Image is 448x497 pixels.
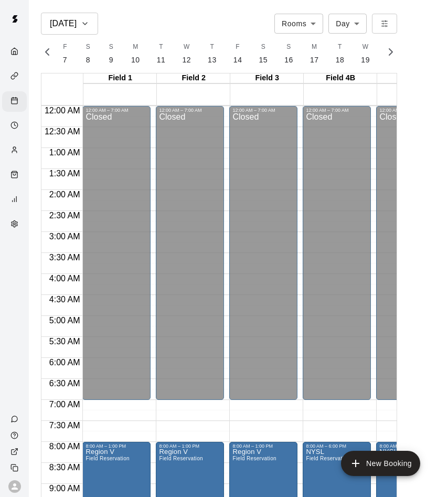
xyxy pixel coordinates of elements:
div: 12:00 AM – 7:00 AM [306,108,368,113]
span: 8:30 AM [47,463,83,472]
span: Field Reservation [159,456,202,461]
a: View public page [2,443,29,460]
span: W [184,42,190,52]
p: 13 [208,55,217,66]
p: 17 [310,55,319,66]
button: S15 [251,39,276,69]
h6: [DATE] [50,16,77,31]
div: Closed [379,113,441,404]
button: W19 [353,39,378,69]
span: 12:30 AM [42,127,83,136]
button: F7 [54,39,77,69]
span: 1:00 AM [47,148,83,157]
div: 12:00 AM – 7:00 AM: Closed [156,106,224,400]
p: 11 [157,55,166,66]
button: M17 [302,39,327,69]
span: F [236,42,240,52]
a: Contact Us [2,411,29,427]
span: F [63,42,67,52]
span: 5:30 AM [47,337,83,346]
p: 10 [131,55,140,66]
div: Closed [232,113,294,404]
p: 16 [284,55,293,66]
div: 12:00 AM – 7:00 AM: Closed [82,106,151,400]
div: Field 4B [304,73,377,83]
div: Closed [159,113,221,404]
span: S [109,42,113,52]
span: M [133,42,138,52]
button: M10 [123,39,148,69]
div: 12:00 AM – 7:00 AM: Closed [303,106,371,400]
span: 2:30 AM [47,211,83,220]
span: 4:00 AM [47,274,83,283]
span: 2:00 AM [47,190,83,199]
div: Closed [86,113,147,404]
div: Field 1 [83,73,157,83]
div: 8:00 AM – 6:00 PM [306,443,368,449]
span: 5:00 AM [47,316,83,325]
button: T18 [327,39,353,69]
div: 8:00 AM – 1:00 PM [232,443,294,449]
span: 3:30 AM [47,253,83,262]
button: W12 [174,39,199,69]
div: 12:00 AM – 7:00 AM [232,108,294,113]
div: Rooms [274,14,323,33]
span: 9:00 AM [47,484,83,493]
span: 4:30 AM [47,295,83,304]
span: T [338,42,342,52]
span: 6:30 AM [47,379,83,388]
div: Field 3 [230,73,304,83]
div: 12:00 AM – 7:00 AM [159,108,221,113]
img: Swift logo [4,8,25,29]
span: W [362,42,369,52]
span: M [312,42,317,52]
span: 7:30 AM [47,421,83,430]
span: T [159,42,163,52]
div: Closed [306,113,368,404]
p: 19 [361,55,370,66]
p: 7 [63,55,67,66]
button: T13 [199,39,225,69]
p: 14 [233,55,242,66]
span: Field Reservation [86,456,129,461]
div: 8:00 AM – 6:00 PM [379,443,441,449]
button: S8 [77,39,100,69]
div: 12:00 AM – 7:00 AM [379,108,441,113]
button: add [341,451,420,476]
span: T [210,42,215,52]
button: [DATE] [41,13,98,35]
p: 15 [259,55,268,66]
span: S [286,42,291,52]
button: F14 [225,39,251,69]
p: 9 [109,55,113,66]
button: S9 [100,39,123,69]
div: 12:00 AM – 7:00 AM: Closed [229,106,297,400]
div: 8:00 AM – 1:00 PM [86,443,147,449]
span: Field Reservation [232,456,276,461]
button: T11 [148,39,174,69]
p: 12 [182,55,191,66]
span: S [261,42,265,52]
p: 8 [86,55,90,66]
span: 1:30 AM [47,169,83,178]
div: 12:00 AM – 7:00 AM [86,108,147,113]
div: Field 2 [157,73,230,83]
div: Day [328,14,367,33]
span: 3:00 AM [47,232,83,241]
span: Field Reservation [306,456,349,461]
span: 7:00 AM [47,400,83,409]
span: 12:00 AM [42,106,83,115]
span: 6:00 AM [47,358,83,367]
p: 18 [336,55,345,66]
div: Copy public page link [2,460,29,476]
div: 12:00 AM – 7:00 AM: Closed [376,106,444,400]
span: S [86,42,90,52]
div: 8:00 AM – 1:00 PM [159,443,221,449]
span: 8:00 AM [47,442,83,451]
button: S16 [276,39,302,69]
a: Visit help center [2,427,29,443]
